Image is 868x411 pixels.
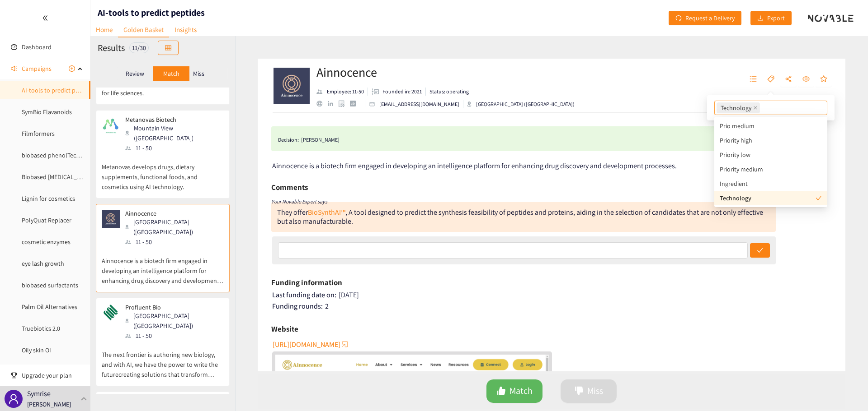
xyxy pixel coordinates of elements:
[125,217,223,237] div: [GEOGRAPHIC_DATA] ([GEOGRAPHIC_DATA])
[125,123,223,143] div: Mountain View ([GEOGRAPHIC_DATA])
[22,238,71,246] a: cosmetic enzymes
[102,116,120,134] img: Snapshot of the company's website
[316,88,368,96] li: Employees
[278,135,299,144] span: Decision:
[102,210,120,228] img: Snapshot of the company's website
[816,72,832,87] button: star
[714,162,827,176] div: Priority medium
[165,45,171,52] span: table
[22,281,78,289] a: biobased surfactants
[301,135,340,144] div: [PERSON_NAME]
[125,311,223,331] div: [GEOGRAPHIC_DATA] ([GEOGRAPHIC_DATA])
[757,15,764,22] span: download
[272,301,323,311] span: Funding rounds:
[575,386,584,397] span: dislike
[750,243,770,258] button: check
[22,216,71,224] a: PolyQuat Replacer
[102,153,224,192] p: Metanovas develops drugs, dietary supplements, functional foods, and cosmetics using AI technology.
[798,72,814,87] button: eye
[169,23,202,37] a: Insights
[382,88,422,96] p: Founded in: 2021
[118,23,169,37] a: Golden Basket
[163,70,179,77] p: Match
[816,195,822,201] span: check
[745,72,761,87] button: unordered-list
[102,304,120,322] img: Snapshot of the company's website
[22,366,83,384] span: Upgrade your plan
[272,290,336,300] span: Last funding date on:
[780,72,797,87] button: share-alt
[720,164,822,174] div: Priority medium
[802,75,810,83] span: eye
[753,106,758,110] span: close
[277,208,763,226] div: They offer , A tool designed to predict the synthesis feasibility of peptides and proteins, aidin...
[669,11,741,25] button: redoRequest a Delivery
[271,276,342,289] h6: Funding information
[22,129,55,138] a: Filmformers
[271,198,327,205] i: Your Novable Expert says
[126,70,144,77] p: Review
[717,102,760,113] span: Technology
[125,304,217,311] p: Profluent Bio
[27,388,51,399] p: Symrise
[714,191,827,205] div: Technology
[272,161,677,171] span: Ainnocence is a biotech firm engaged in developing an intelligence platform for enhancing drug di...
[316,101,328,106] a: website
[125,116,217,123] p: Metanovas Biotech
[90,23,118,37] a: Home
[561,379,617,403] button: dislikeMiss
[158,41,179,55] button: table
[720,121,822,131] div: Prio medium
[22,346,51,354] a: Oily skin OI
[125,331,223,341] div: 11 - 50
[426,88,469,96] li: Status
[22,259,64,268] a: eye lash growth
[368,88,426,96] li: Founded in year
[193,70,204,77] p: Miss
[350,101,361,106] a: crunchbase
[327,88,364,96] p: Employee: 11-50
[273,339,340,350] span: [URL][DOMAIN_NAME]
[720,150,822,160] div: Priority low
[22,43,52,51] a: Dashboard
[509,384,533,398] span: Match
[42,15,48,21] span: double-left
[102,341,224,379] p: The next frontier is authoring new biology, and with AI, we have the power to write the futurecre...
[767,75,774,83] span: tag
[587,384,603,398] span: Miss
[429,88,469,96] p: Status: operating
[271,180,308,194] h6: Comments
[750,11,792,25] button: downloadExport
[98,6,205,19] h1: AI-tools to predict peptides
[720,193,816,203] div: Technology
[22,151,98,159] a: biobased phenolTechnology
[22,86,95,94] a: AI-tools to predict peptides
[720,135,822,145] div: Priority high
[720,179,822,189] div: Ingredient
[98,42,125,54] h2: Results
[675,15,682,22] span: redo
[763,72,779,87] button: tag
[714,119,827,133] div: Prio medium
[767,13,785,23] span: Export
[316,63,575,81] h2: Ainnocence
[22,324,60,332] a: Truebiotics 2.0
[785,75,792,83] span: share-alt
[27,399,71,409] p: [PERSON_NAME]
[22,108,72,116] a: SymBio Flavanoids
[308,208,345,217] a: BioSynthAI™
[757,247,763,254] span: check
[22,194,75,203] a: Lignin for cosmetics
[272,291,832,300] div: [DATE]
[328,101,339,106] a: linkedin
[273,337,349,351] button: [URL][DOMAIN_NAME]
[22,60,52,78] span: Campaigns
[339,100,350,107] a: google maps
[22,303,77,311] a: Palm Oil Alternatives
[125,210,217,217] p: Ainnocence
[379,100,459,108] p: [EMAIL_ADDRESS][DOMAIN_NAME]
[8,393,19,404] span: user
[820,75,827,83] span: star
[721,314,868,411] div: Chat Widget
[685,13,735,23] span: Request a Delivery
